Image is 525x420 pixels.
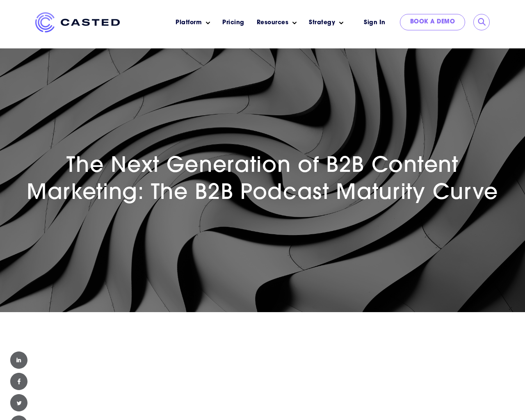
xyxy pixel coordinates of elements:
a: Pricing [222,18,244,27]
a: Sign In [354,14,396,32]
a: Book a Demo [400,14,466,30]
img: Twitter [10,394,27,411]
img: Linked [10,352,27,369]
a: Strategy [309,18,335,27]
span: The Next Generation of B2B Content Marketing: The B2B Podcast Maturity Curve [27,156,498,204]
a: Resources [257,18,289,27]
img: Casted_Logo_Horizontal_FullColor_PUR_BLUE [35,12,120,32]
input: Submit [478,18,486,26]
nav: Main menu [132,12,349,33]
a: Platform [176,18,202,27]
img: Facebook [10,373,27,390]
